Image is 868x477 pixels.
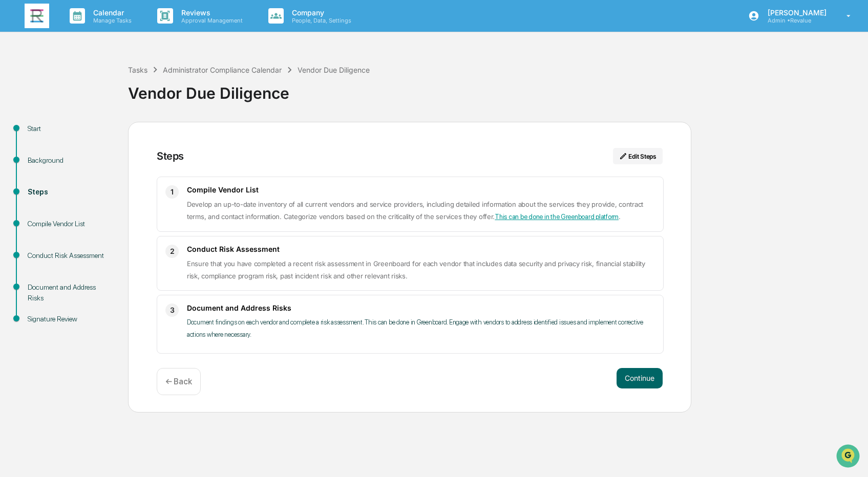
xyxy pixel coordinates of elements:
span: Data Lookup [20,148,65,159]
a: 🔎Data Lookup [6,144,69,163]
a: 🖐️Preclearance [6,125,70,143]
button: Continue [617,368,663,388]
p: Manage Tasks [85,17,137,24]
img: logo [25,4,49,28]
p: Company [284,8,356,17]
p: [PERSON_NAME] [759,8,832,17]
a: 🗄️Attestations [70,125,131,143]
iframe: Open customer support [835,443,863,471]
div: Compile Vendor List [28,219,112,229]
div: Steps [157,150,184,162]
p: Calendar [85,8,137,17]
div: Vendor Due Diligence [128,76,863,102]
span: 3 [170,304,175,316]
div: Tasks [128,66,147,74]
div: Start [28,123,112,134]
span: 2 [170,245,175,257]
span: Ensure that you have completed a recent risk assessment in Greenboard for each vendor that includ... [187,259,645,280]
img: 1746055101610-c473b297-6a78-478c-a979-82029cc54cd1 [10,78,29,97]
h3: Compile Vendor List [187,185,655,194]
div: 🗄️ [74,130,82,138]
p: Admin • Revalue [759,17,832,24]
h3: Conduct Risk Assessment [187,245,655,253]
span: Develop an up-to-date inventory of all current vendors and service providers, including detailed ... [187,200,643,221]
a: This can be done in the Greenboard platform [495,213,619,221]
span: Pylon [102,174,124,181]
p: People, Data, Settings [284,17,356,24]
div: 🖐️ [10,130,18,138]
span: Attestations [84,129,127,139]
div: Document and Address Risks [28,282,112,303]
h3: Document and Address Risks [187,303,655,312]
button: Edit Steps [613,148,663,164]
div: Administrator Compliance Calendar [163,66,282,74]
button: Start new chat [174,81,186,94]
div: Conduct Risk Assessment [28,250,112,261]
div: We're available if you need us! [35,89,130,97]
p: Document findings on each vendor and complete a risk assessment. This can be done in Greenboard. ... [187,316,655,341]
span: 1 [171,186,174,198]
div: Start new chat [35,78,168,89]
p: Approval Management [173,17,248,24]
div: Steps [28,187,112,198]
p: How can we help? [10,21,186,38]
div: Background [28,155,112,166]
div: 🔎 [10,149,18,158]
p: Reviews [173,8,248,17]
p: ← Back [165,377,192,386]
a: Powered byPylon [72,173,124,181]
div: Vendor Due Diligence [298,66,370,74]
span: Preclearance [20,129,66,139]
div: Signature Review [28,314,112,324]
